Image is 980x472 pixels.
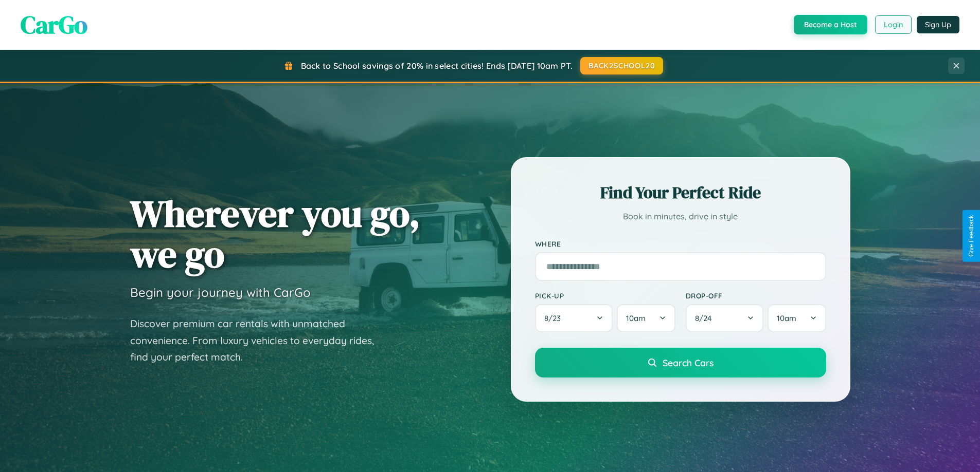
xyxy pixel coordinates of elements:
button: 10am [768,304,826,332]
h3: Begin your journey with CarGo [130,285,311,300]
label: Where [535,239,826,248]
button: 10am [617,304,675,332]
span: Search Cars [663,357,714,368]
span: Back to School savings of 20% in select cities! Ends [DATE] 10am PT. [301,61,573,71]
button: Search Cars [535,348,826,377]
button: Login [875,15,912,34]
label: Pick-up [535,291,675,300]
button: 8/23 [535,304,613,332]
p: Book in minutes, drive in style [535,209,826,224]
span: 10am [777,313,796,323]
button: 8/24 [686,304,764,332]
p: Discover premium car rentals with unmatched convenience. From luxury vehicles to everyday rides, ... [130,315,387,366]
span: 8 / 24 [695,313,717,323]
h1: Wherever you go, we go [130,193,420,274]
button: Become a Host [794,15,867,34]
span: 10am [626,313,646,323]
div: Give Feedback [968,215,975,257]
span: CarGo [21,8,87,42]
h2: Find Your Perfect Ride [535,181,826,204]
label: Drop-off [686,291,826,300]
span: 8 / 23 [544,313,566,323]
button: BACK2SCHOOL20 [580,57,663,74]
button: Sign Up [917,16,959,33]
